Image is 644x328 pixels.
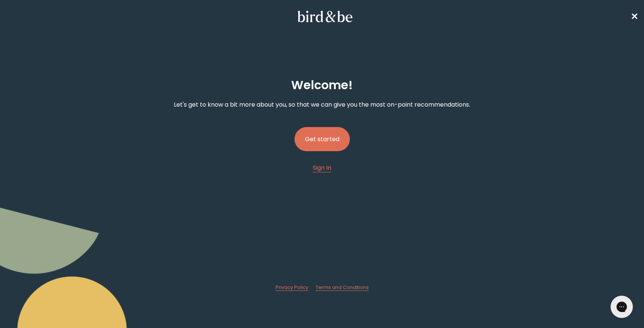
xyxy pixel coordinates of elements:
[276,284,308,291] a: Privacy Policy
[291,76,353,94] h2: Welcome !
[313,163,331,172] a: Sign In
[316,284,369,291] a: Terms and Conditions
[295,115,350,163] a: Get started
[631,10,638,23] a: ✕
[174,100,470,109] p: Let's get to know a bit more about you, so that we can give you the most on-point recommendations.
[607,293,637,321] iframe: Gorgias live chat messenger
[295,127,350,151] button: Get started
[631,10,638,23] span: ✕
